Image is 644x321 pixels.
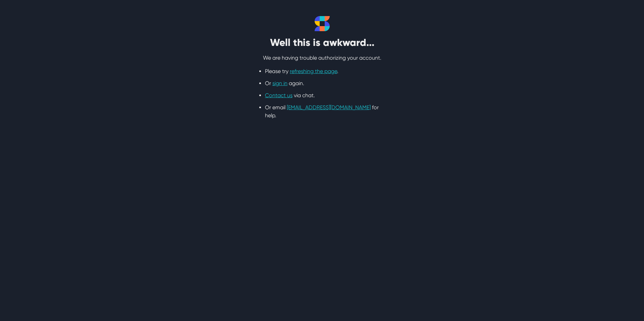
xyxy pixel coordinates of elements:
a: refreshing the page [290,68,337,74]
h2: Well this is awkward... [238,37,406,49]
li: Please try . [265,67,379,75]
li: via chat. [265,91,379,100]
li: Or again. [265,79,379,87]
a: [EMAIL_ADDRESS][DOMAIN_NAME] [287,104,371,111]
a: sign in [272,80,287,86]
li: Or email for help. [265,104,379,120]
a: Contact us [265,92,292,99]
p: We are having trouble authorizing your account. [238,54,406,62]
